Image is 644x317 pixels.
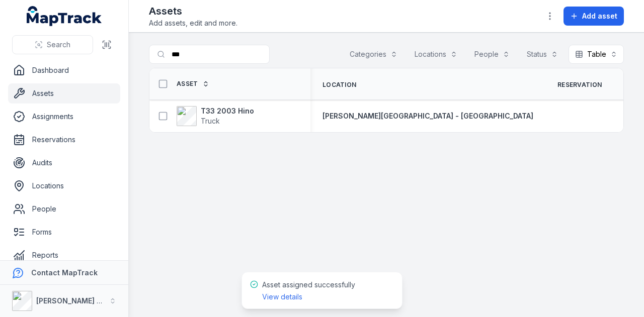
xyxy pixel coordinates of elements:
a: Asset [177,80,209,88]
span: Truck [201,117,220,125]
strong: Contact MapTrack [31,268,98,277]
span: Asset assigned successfully [262,280,355,301]
span: Reservation [557,81,602,89]
a: [PERSON_NAME][GEOGRAPHIC_DATA] - [GEOGRAPHIC_DATA] [323,111,533,121]
a: People [8,199,120,219]
a: Forms [8,222,120,242]
a: T33 2003 HinoTruck [177,106,254,126]
span: Location [323,81,356,89]
a: Audits [8,153,120,173]
span: Search [47,40,70,50]
strong: T33 2003 Hino [201,106,254,116]
a: Reservations [8,130,120,150]
button: Categories [343,45,404,64]
button: Search [12,35,93,54]
a: Assets [8,83,120,103]
a: Reports [8,245,120,265]
a: View details [262,292,302,302]
strong: [PERSON_NAME] Group [36,296,119,305]
button: Locations [408,45,464,64]
a: Assignments [8,107,120,127]
a: Locations [8,176,120,196]
button: People [468,45,516,64]
h2: Assets [149,4,237,18]
span: Add asset [582,11,617,21]
a: Dashboard [8,60,120,80]
span: Add assets, edit and more. [149,18,237,28]
span: [PERSON_NAME][GEOGRAPHIC_DATA] - [GEOGRAPHIC_DATA] [323,112,533,120]
a: MapTrack [27,6,102,26]
span: Asset [177,80,198,88]
button: Add asset [563,7,624,26]
button: Status [520,45,565,64]
button: Table [569,45,624,64]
